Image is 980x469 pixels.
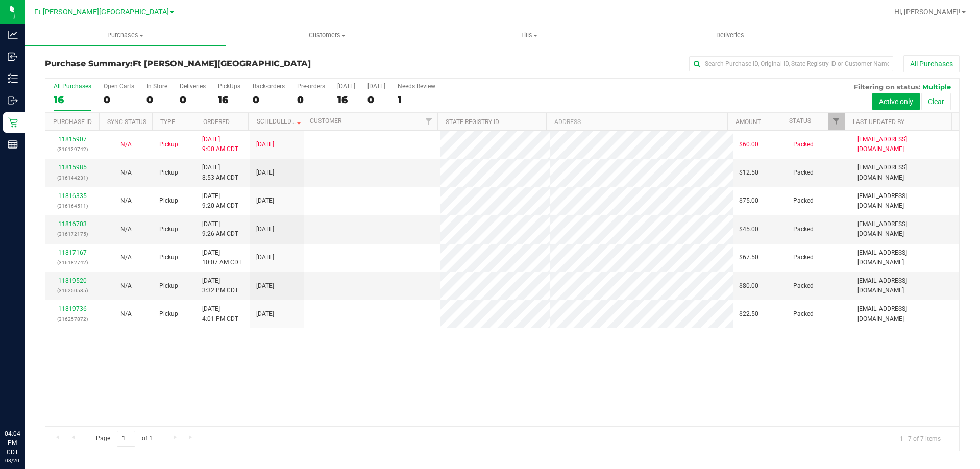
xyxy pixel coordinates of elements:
[54,83,91,90] div: All Purchases
[5,457,20,464] p: 08/20
[120,310,132,317] span: Not Applicable
[857,304,953,324] span: [EMAIL_ADDRESS][DOMAIN_NAME]
[226,24,428,46] a: Customers
[146,94,167,106] div: 0
[104,94,134,106] div: 0
[120,226,132,233] span: Not Applicable
[256,140,274,150] span: [DATE]
[202,163,238,182] span: [DATE] 8:53 AM CDT
[120,254,132,261] span: Not Applicable
[159,196,178,206] span: Pickup
[793,253,814,262] span: Packed
[120,168,132,178] button: N/A
[5,429,20,457] p: 04:04 PM CDT
[739,140,758,150] span: $60.00
[739,225,758,234] span: $45.00
[297,94,325,106] div: 0
[120,281,132,291] button: N/A
[160,118,175,126] a: Type
[159,225,178,234] span: Pickup
[53,118,92,126] a: Purchase ID
[58,136,87,143] a: 11815907
[159,281,178,291] span: Pickup
[793,168,814,178] span: Packed
[793,281,814,291] span: Packed
[58,164,87,171] a: 11815985
[159,309,178,319] span: Pickup
[120,197,132,204] span: Not Applicable
[256,253,274,262] span: [DATE]
[202,276,238,295] span: [DATE] 3:32 PM CDT
[739,281,758,291] span: $80.00
[133,59,311,68] span: Ft [PERSON_NAME][GEOGRAPHIC_DATA]
[857,135,953,154] span: [EMAIL_ADDRESS][DOMAIN_NAME]
[256,225,274,234] span: [DATE]
[202,219,238,239] span: [DATE] 9:26 AM CDT
[310,117,341,125] a: Customer
[120,253,132,262] button: N/A
[218,94,240,106] div: 16
[428,24,629,46] a: Tills
[8,139,18,150] inline-svg: Reports
[52,229,93,239] p: (316172175)
[58,192,87,200] a: 11816335
[739,196,758,206] span: $75.00
[58,305,87,312] a: 11819736
[857,163,953,182] span: [EMAIL_ADDRESS][DOMAIN_NAME]
[857,191,953,211] span: [EMAIL_ADDRESS][DOMAIN_NAME]
[789,117,811,125] a: Status
[87,431,161,447] span: Page of 1
[922,83,951,91] span: Multiple
[159,253,178,262] span: Pickup
[58,220,87,228] a: 11816703
[253,83,285,90] div: Back-orders
[52,258,93,267] p: (316182742)
[120,282,132,289] span: Not Applicable
[421,113,437,130] a: Filter
[120,141,132,148] span: Not Applicable
[227,31,427,40] span: Customers
[367,94,385,106] div: 0
[24,24,226,46] a: Purchases
[8,95,18,106] inline-svg: Outbound
[203,118,230,126] a: Ordered
[256,168,274,178] span: [DATE]
[793,140,814,150] span: Packed
[398,94,435,106] div: 1
[892,431,949,446] span: 1 - 7 of 7 items
[54,94,91,106] div: 16
[256,309,274,319] span: [DATE]
[120,225,132,234] button: N/A
[367,83,385,90] div: [DATE]
[793,196,814,206] span: Packed
[202,135,238,154] span: [DATE] 9:00 AM CDT
[337,83,355,90] div: [DATE]
[52,314,93,324] p: (316257872)
[52,201,93,211] p: (316164511)
[739,309,758,319] span: $22.50
[629,24,831,46] a: Deliveries
[202,191,238,211] span: [DATE] 9:20 AM CDT
[854,83,920,91] span: Filtering on status:
[202,304,238,324] span: [DATE] 4:01 PM CDT
[739,253,758,262] span: $67.50
[257,118,303,125] a: Scheduled
[337,94,355,106] div: 16
[857,248,953,267] span: [EMAIL_ADDRESS][DOMAIN_NAME]
[8,73,18,84] inline-svg: Inventory
[398,83,435,90] div: Needs Review
[45,59,350,68] h3: Purchase Summary:
[853,118,904,126] a: Last Updated By
[58,277,87,284] a: 11819520
[117,431,135,447] input: 1
[793,225,814,234] span: Packed
[180,94,206,106] div: 0
[52,173,93,183] p: (316144231)
[894,8,961,16] span: Hi, [PERSON_NAME]!
[8,30,18,40] inline-svg: Analytics
[689,56,893,71] input: Search Purchase ID, Original ID, State Registry ID or Customer Name...
[428,31,629,40] span: Tills
[218,83,240,90] div: PickUps
[903,55,960,72] button: All Purchases
[180,83,206,90] div: Deliveries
